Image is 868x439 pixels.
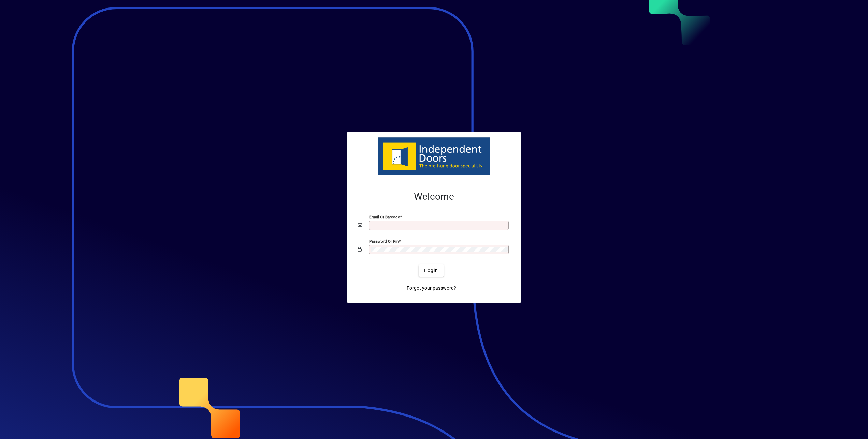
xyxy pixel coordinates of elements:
mat-label: Email or Barcode [369,214,400,219]
mat-label: Password or Pin [369,239,399,243]
span: Login [424,267,438,274]
a: Forgot your password? [404,282,459,294]
h2: Welcome [358,191,510,202]
button: Login [419,264,444,277]
span: Forgot your password? [407,285,456,292]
